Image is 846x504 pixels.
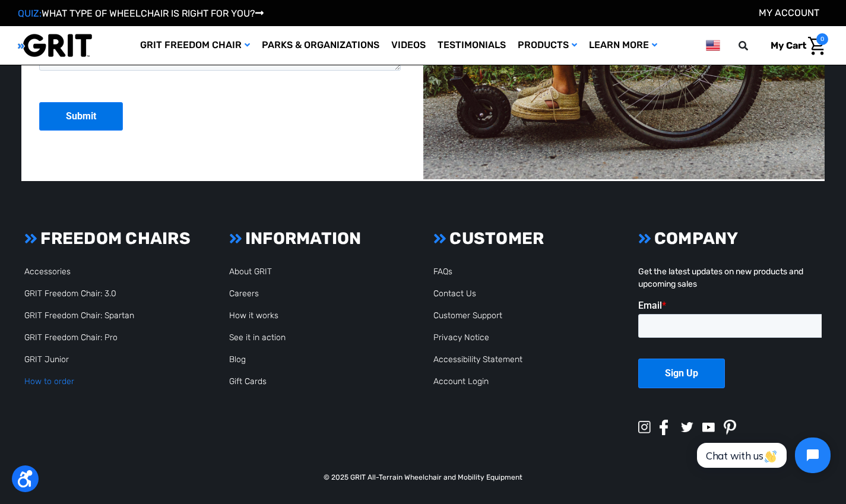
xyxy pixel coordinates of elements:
img: pinterest [724,420,736,435]
input: Search [744,33,762,58]
iframe: Form 0 [638,300,822,409]
h3: COMPANY [638,229,822,249]
a: GRIT Freedom Chair: 3.0 [24,289,116,299]
p: © 2025 GRIT All-Terrain Wheelchair and Mobility Equipment [18,472,828,483]
span: QUIZ: [18,8,42,19]
a: Customer Support [433,310,502,321]
a: Careers [229,289,259,299]
a: Parks & Organizations [256,26,385,65]
img: twitter [681,422,693,432]
img: youtube [702,423,715,432]
a: Gift Cards [229,376,267,386]
a: Accessibility Statement [433,354,522,364]
a: How to order [24,376,74,386]
a: Blog [229,354,246,364]
img: GRIT All-Terrain Wheelchair and Mobility Equipment [18,33,92,58]
a: Testimonials [432,26,512,65]
a: Videos [385,26,432,65]
a: Accessories [24,267,71,277]
a: GRIT Freedom Chair [134,26,256,65]
a: Account [759,7,819,18]
p: Get the latest updates on new products and upcoming sales [638,265,822,290]
a: Contact Us [433,289,476,299]
a: GRIT Freedom Chair: Pro [24,332,118,343]
img: facebook [660,420,668,435]
span: 0 [816,33,828,45]
a: Account Login [433,376,489,386]
a: See it in action [229,332,286,343]
h3: CUSTOMER [433,229,617,249]
h3: FREEDOM CHAIRS [24,229,208,249]
iframe: Tidio Chat [684,427,841,483]
a: Cart with 0 items [762,33,828,58]
a: Privacy Notice [433,332,489,343]
span: My Cart [771,40,806,51]
a: About GRIT [229,267,272,277]
a: FAQs [433,267,452,277]
a: GRIT Freedom Chair: Spartan [24,310,134,321]
a: GRIT Junior [24,354,69,364]
a: Learn More [583,26,663,65]
img: Cart [808,37,825,55]
img: us.png [706,38,720,53]
span: Phone Number [183,49,248,60]
a: How it works [229,310,278,321]
h3: INFORMATION [229,229,413,249]
a: QUIZ:WHAT TYPE OF WHEELCHAIR IS RIGHT FOR YOU? [18,8,264,19]
img: instagram [638,421,651,433]
a: Products [512,26,583,65]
